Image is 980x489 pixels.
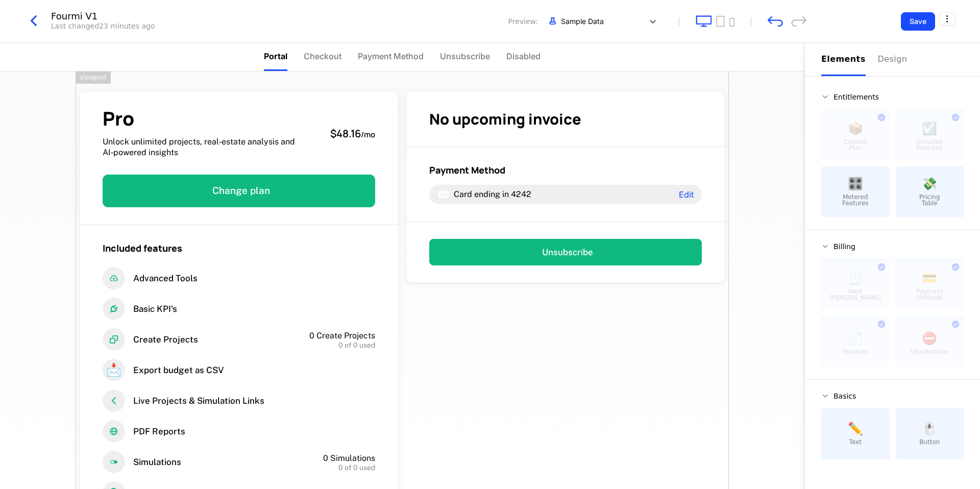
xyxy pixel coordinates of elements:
[133,456,181,468] span: Simulations
[133,364,224,376] span: Export budget as CSV
[133,273,198,284] span: Advanced Tools
[849,439,862,445] span: Text
[821,43,964,76] div: Choose Sub Page
[437,188,450,201] i: visa
[511,189,531,199] span: 4242
[429,164,505,176] span: Payment Method
[919,439,940,445] span: Button
[848,423,863,435] span: ✏️
[919,194,940,206] span: Pricing Table
[429,109,581,129] span: No upcoming invoice
[330,127,361,140] span: $48.16
[304,50,341,62] span: Checkout
[922,423,937,435] span: 🖱️
[358,50,424,62] span: Payment Method
[901,12,935,31] button: Save
[103,328,125,351] i: copy
[679,190,694,199] span: Edit
[791,16,806,27] div: redo
[834,93,879,101] span: Entitlements
[696,15,712,27] button: desktop
[506,50,541,62] span: Disabled
[264,50,287,62] span: Portal
[51,12,155,21] div: Fourmi V1
[76,71,111,84] div: Viewport
[922,178,937,190] span: 💸
[878,53,911,65] div: Design
[103,420,125,443] i: globe
[338,464,375,471] span: 0 of 0 used
[440,50,490,62] span: Unsubscribe
[133,334,198,346] span: Create Projects
[508,16,538,27] span: Preview:
[133,395,264,407] span: Live Projects & Simulation Links
[939,12,955,26] button: Select action
[338,341,375,349] span: 0 of 0 used
[103,298,125,320] i: integration
[716,15,725,27] button: tablet
[768,16,783,27] div: undo
[834,393,856,400] span: Basics
[51,21,155,31] div: Last changed 23 minutes ago
[309,331,375,340] span: 0 Create Projects
[103,267,125,289] i: cloud-up
[103,389,125,412] i: chevron-left
[103,175,375,207] button: Change plan
[103,242,182,254] span: Included features
[834,243,855,250] span: Billing
[103,109,322,128] span: Pro
[133,303,177,315] span: Basic KPI's
[429,239,702,265] button: Unsubscribe
[729,18,734,27] button: mobile
[848,178,863,190] span: 🎛️
[361,129,375,140] sub: / mo
[103,359,125,381] span: 📩
[821,53,866,65] div: Elements
[323,453,375,463] span: 0 Simulations
[842,194,869,206] span: Metered Features
[454,189,509,199] span: Card ending in
[103,136,322,158] span: Unlock unlimited projects, real‑estate analysis and AI‑powered insights
[103,451,125,473] i: boolean
[133,426,185,437] span: PDF Reports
